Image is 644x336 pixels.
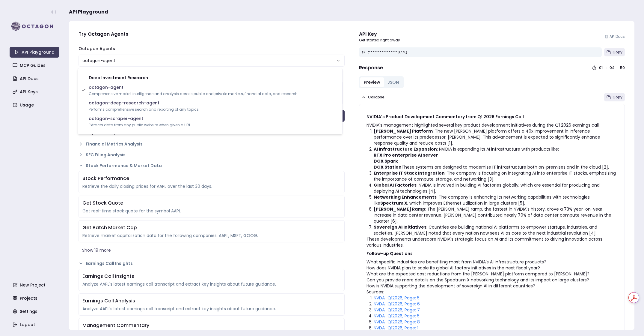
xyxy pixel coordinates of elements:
span: Comprehensive market intelligence and analysis across public and private markets, financial data,... [89,91,298,96]
span: Extracts data from any public website when given a URL [89,123,191,127]
div: Deep Investment Research [79,73,341,82]
span: Performs comprehensive search and reporting of any topics [89,107,199,112]
span: octagon-deep-research-agent [89,100,199,106]
span: octagon-scraper-agent [89,115,191,121]
span: octagon-agent [89,84,298,90]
